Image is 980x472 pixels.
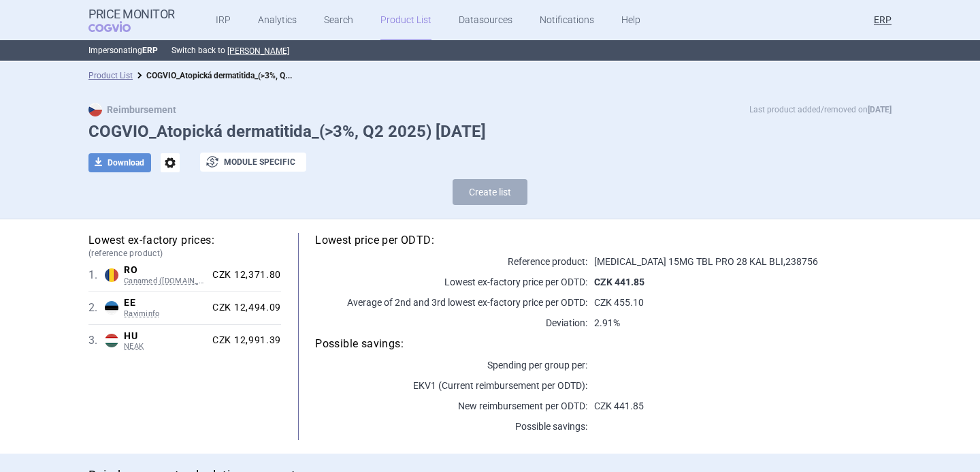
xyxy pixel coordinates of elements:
div: CZK 12,991.39 [207,334,281,347]
span: EE [124,297,207,309]
span: 2 . [88,300,105,316]
a: Product List [88,71,133,80]
p: EKV1 (Current reimbursement per ODTD): [315,379,587,392]
span: 3 . [88,332,105,349]
p: Impersonating Switch back to [88,40,892,61]
li: COGVIO_Atopická dermatitida_(>3%, Q2 2025) 5.9.2025 [133,69,296,82]
strong: COGVIO_Atopická dermatitida_(>3%, Q2 2025) [DATE] [146,68,340,81]
span: COGVIO [88,21,150,32]
div: CZK 12,494.09 [207,302,281,314]
span: 1 . [88,267,105,283]
p: New reimbursement per ODTD: [315,399,587,413]
strong: CZK 441.85 [594,277,644,287]
h5: Lowest ex-factory prices: [88,233,281,259]
img: Romania [105,268,118,282]
span: Canamed ([DOMAIN_NAME] - Canamed Annex 1) [124,277,207,286]
p: [MEDICAL_DATA] 15MG TBL PRO 28 KAL BLI , 238756 [587,255,892,268]
p: CZK 441.85 [587,399,892,413]
p: 2.91% [587,316,892,330]
img: CZ [88,103,102,116]
p: Lowest ex-factory price per ODTD: [315,275,587,289]
strong: Reimbursement [88,104,176,115]
div: CZK 12,371.80 [207,269,281,281]
p: Average of 2nd and 3rd lowest ex-factory price per ODTD: [315,296,587,309]
h1: COGVIO_Atopická dermatitida_(>3%, Q2 2025) [DATE] [88,122,892,142]
span: NEAK [124,342,207,351]
img: Hungary [105,334,118,347]
button: Module specific [200,153,306,172]
strong: [DATE] [868,105,892,114]
p: Spending per group per : [315,358,587,372]
button: [PERSON_NAME] [227,46,289,57]
strong: Price Monitor [88,7,175,21]
h5: Possible savings: [315,336,892,351]
h5: Lowest price per ODTD: [315,233,892,248]
img: Estonia [105,301,118,315]
button: Create list [453,179,527,205]
li: Product List [88,69,133,82]
p: Deviation: [315,316,587,330]
button: Download [88,153,151,172]
p: Last product added/removed on [749,103,892,116]
p: CZK 455.10 [587,296,892,309]
p: Possible savings: [315,420,587,433]
span: RO [124,264,207,277]
span: (reference product) [88,248,281,259]
span: Raviminfo [124,309,207,319]
a: Price MonitorCOGVIO [88,7,175,33]
strong: ERP [142,46,158,55]
p: Reference product: [315,255,587,268]
span: HU [124,330,207,343]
